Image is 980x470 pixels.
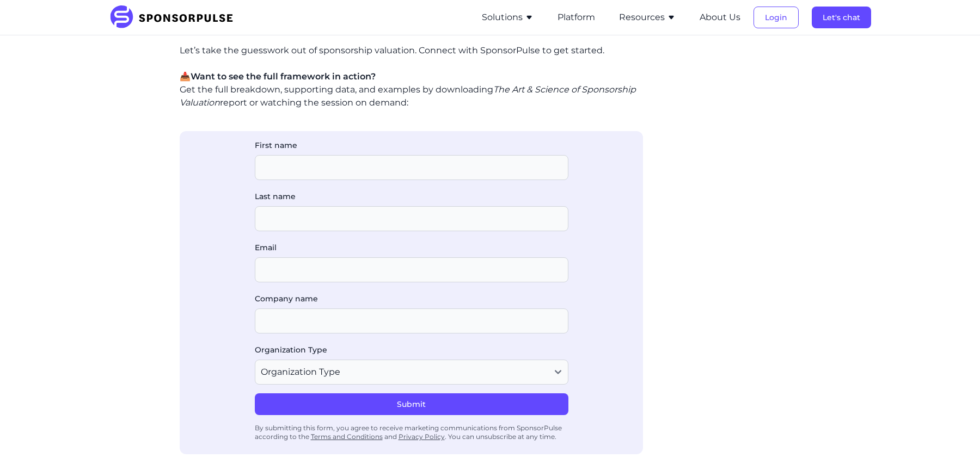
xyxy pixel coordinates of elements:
span: Want to see the full framework in action? [191,71,376,82]
p: Let’s take the guesswork out of sponsorship valuation. Connect with SponsorPulse to get started. [180,44,643,57]
div: By submitting this form, you agree to receive marketing communications from SponsorPulse accordin... [255,419,568,446]
label: Email [255,242,568,253]
label: Last name [255,191,568,202]
label: First name [255,140,568,151]
button: Let's chat [812,7,871,28]
iframe: Chat Widget [926,418,980,470]
button: Resources [619,11,676,24]
a: About Us [700,13,740,22]
a: Platform [558,13,595,22]
label: Organization Type [255,344,568,355]
button: About Us [700,11,740,24]
button: Solutions [482,11,534,24]
button: Submit [255,393,568,415]
i: The Art & Science of Sponsorship Valuation [180,84,636,108]
a: Login [754,13,799,22]
button: Login [754,7,799,28]
label: Company name [255,293,568,304]
p: 📥 Get the full breakdown, supporting data, and examples by downloading report or watching the ses... [180,70,643,109]
a: Let's chat [812,13,871,22]
button: Platform [558,11,595,24]
img: SponsorPulse [109,5,241,29]
a: Terms and Conditions [311,432,383,441]
a: Privacy Policy [399,432,445,441]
